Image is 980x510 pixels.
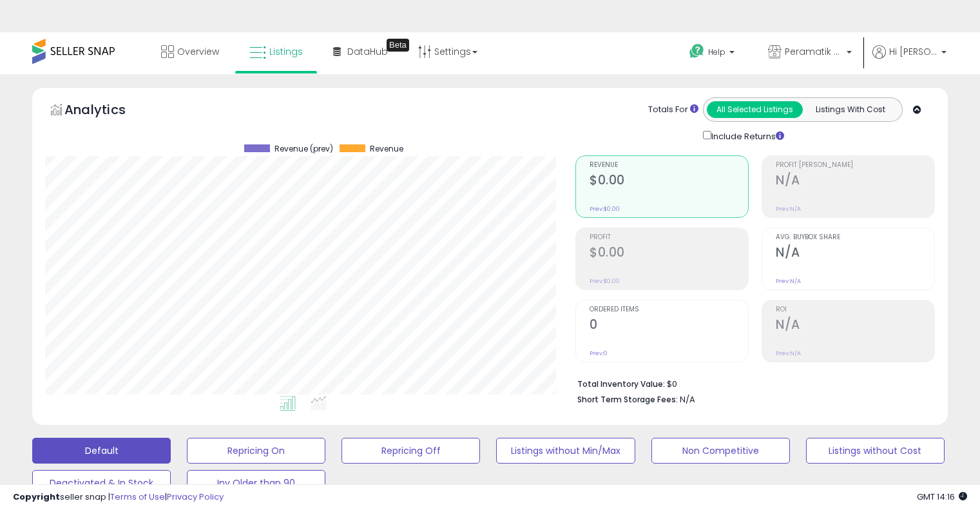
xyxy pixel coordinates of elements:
button: Listings without Min/Max [496,438,635,464]
span: N/A [680,393,695,406]
button: Repricing Off [341,438,480,464]
span: Peramatik Goods Ltd US [785,45,843,58]
h2: $0.00 [590,173,748,190]
a: DataHub [323,32,398,71]
span: Profit [PERSON_NAME] [776,162,934,169]
small: Prev: N/A [776,277,801,285]
a: Overview [151,32,229,71]
i: Get Help [689,43,705,59]
a: Listings [240,32,312,71]
div: seller snap | | [13,491,224,504]
small: Prev: 0 [590,349,608,357]
h2: N/A [776,173,934,190]
div: Include Returns [693,128,800,143]
li: $0 [577,375,925,391]
b: Total Inventory Value: [577,378,665,389]
span: Overview [177,45,219,58]
span: Hi [PERSON_NAME] [889,45,937,58]
strong: Copyright [13,491,60,503]
button: Default [32,438,171,464]
button: Listings With Cost [802,101,898,118]
h2: $0.00 [590,245,748,262]
a: Peramatik Goods Ltd US [758,32,861,74]
div: Tooltip anchor [387,39,409,52]
button: Listings without Cost [806,438,945,464]
small: Prev: N/A [776,349,801,357]
span: Avg. Buybox Share [776,234,934,241]
a: Help [679,34,747,74]
a: Hi [PERSON_NAME] [872,45,946,74]
a: Settings [408,32,487,71]
span: Ordered Items [590,306,748,313]
span: Profit [590,234,748,241]
h2: N/A [776,317,934,335]
small: Prev: $0.00 [590,205,620,213]
span: Revenue [590,162,748,169]
span: Help [708,46,725,57]
button: All Selected Listings [707,101,803,118]
h5: Analytics [64,101,151,122]
button: Deactivated & In Stock [32,470,171,496]
span: Revenue [370,144,403,153]
span: DataHub [347,45,388,58]
b: Short Term Storage Fees: [577,394,678,405]
button: Inv Older than 90 [187,470,325,496]
div: Totals For [648,104,698,116]
span: Listings [269,45,303,58]
span: ROI [776,306,934,313]
h2: 0 [590,317,748,335]
a: Terms of Use [110,491,165,503]
button: Repricing On [187,438,325,464]
small: Prev: N/A [776,205,801,213]
span: 2025-10-7 14:16 GMT [917,491,967,503]
a: Privacy Policy [167,491,224,503]
span: Revenue (prev) [274,144,333,153]
small: Prev: $0.00 [590,277,620,285]
button: Non Competitive [651,438,790,464]
h2: N/A [776,245,934,262]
